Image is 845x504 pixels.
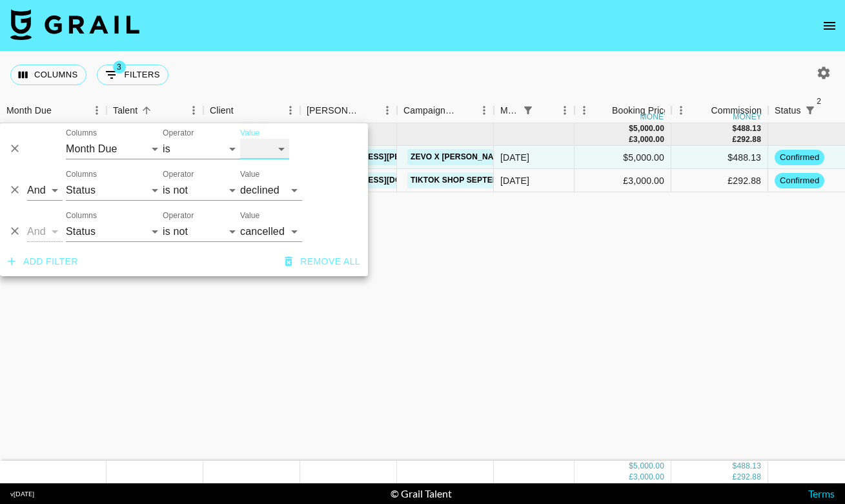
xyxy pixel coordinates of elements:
div: $ [733,461,737,472]
span: confirmed [775,175,824,187]
select: Logic operator [27,221,63,242]
a: TikTok Shop September Promotion [GEOGRAPHIC_DATA] [407,172,657,188]
div: $ [733,123,737,134]
button: Remove all [280,250,365,274]
div: $ [629,461,633,472]
span: confirmed [775,152,824,164]
button: Delete [5,221,25,241]
label: Columns [66,210,97,221]
div: £292.88 [671,169,768,192]
div: 5,000.00 [633,123,664,134]
button: Show filters [97,65,168,85]
div: $ [629,123,633,134]
button: Add filter [3,250,83,274]
button: Delete [5,139,25,158]
button: Menu [555,101,575,120]
div: Month Due [494,98,575,123]
div: £3,000.00 [575,169,671,192]
label: Operator [163,169,194,180]
div: Campaign (Type) [397,98,494,123]
select: Logic operator [27,180,63,201]
a: [EMAIL_ADDRESS][DOMAIN_NAME] [311,172,455,188]
button: Menu [575,101,594,120]
label: Operator [163,128,194,139]
button: Sort [52,101,70,119]
span: 3 [113,61,126,74]
div: 292.88 [737,472,761,483]
div: Talent [113,98,137,123]
div: Aug '25 [500,151,529,164]
div: 3,000.00 [633,134,664,145]
button: Show filters [519,101,537,119]
div: £ [629,134,633,145]
button: Sort [234,101,252,119]
button: Menu [87,101,107,120]
label: Columns [66,169,97,180]
a: Zevo x [PERSON_NAME] [407,149,511,165]
div: Commission [711,98,762,123]
div: Month Due [6,98,52,123]
div: Aug '25 [500,174,529,187]
button: Menu [671,101,691,120]
label: Operator [163,210,194,221]
div: $488.13 [671,146,768,169]
div: Client [203,98,300,123]
button: Sort [693,101,711,119]
div: Booker [300,98,397,123]
button: Select columns [10,65,87,85]
div: 488.13 [737,123,761,134]
div: 5,000.00 [633,461,664,472]
div: © Grail Talent [391,487,452,500]
button: Sort [456,101,474,119]
button: Show filters [801,101,819,119]
div: v [DATE] [10,490,34,498]
button: Sort [594,101,612,119]
a: Terms [808,487,835,499]
div: Month Due [500,98,519,123]
img: Grail Talent [10,9,139,40]
label: Value [240,128,260,139]
div: 488.13 [737,461,761,472]
div: Status [775,98,801,123]
div: Campaign (Type) [403,98,456,123]
div: Booking Price [612,98,669,123]
button: open drawer [817,13,842,39]
div: [PERSON_NAME] [307,98,360,123]
div: £ [629,472,633,483]
button: Sort [819,101,837,119]
div: $5,000.00 [575,146,671,169]
button: Menu [184,101,203,120]
div: £ [733,134,737,145]
label: Value [240,210,260,221]
div: Talent [107,98,203,123]
div: 3,000.00 [633,472,664,483]
div: 2 active filters [801,101,819,119]
button: Sort [537,101,555,119]
button: Menu [474,101,494,120]
button: Sort [137,101,156,119]
button: Menu [378,101,397,120]
div: 292.88 [737,134,761,145]
span: 2 [813,95,826,108]
button: Menu [281,101,300,120]
label: Value [240,169,260,180]
button: Sort [360,101,378,119]
label: Columns [66,128,97,139]
button: Delete [5,180,25,199]
div: 1 active filter [519,101,537,119]
div: money [733,113,762,121]
div: money [640,113,669,121]
div: Client [210,98,234,123]
div: £ [733,472,737,483]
